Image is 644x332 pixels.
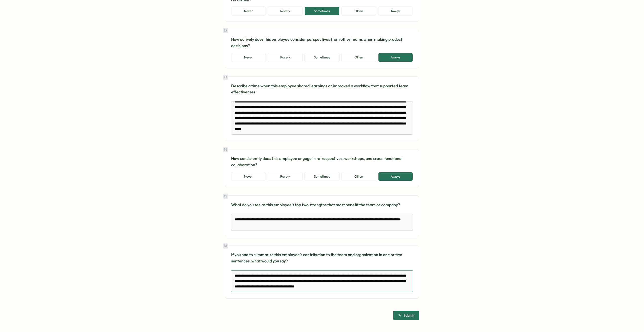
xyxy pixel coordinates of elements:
button: Often [341,7,376,16]
p: If you had to summarize this employee’s contribution to the team and organization in one or two s... [231,252,413,264]
div: 16 [223,243,228,248]
button: Rarely [268,53,303,62]
button: Often [341,172,376,181]
button: Aways [378,7,413,16]
div: 14 [223,147,228,152]
button: Never [231,7,266,16]
span: Submit [404,314,414,317]
p: Describe a time when this employee shared learnings or improved a workflow that supported team ef... [231,83,413,95]
button: Sometimes [305,7,339,16]
p: How actively does this employee consider perspectives from other teams when making product decisi... [231,36,413,49]
button: Never [231,172,266,181]
button: Never [231,53,266,62]
p: How consistently does this employee engage in retrospectives, workshops, and cross-functional col... [231,155,413,168]
button: Aways [378,53,413,62]
button: Aways [378,172,413,181]
div: 13 [223,75,228,80]
button: Rarely [268,172,303,181]
button: Sometimes [305,172,339,181]
button: Often [341,53,376,62]
button: Rarely [268,7,303,16]
div: 12 [223,28,228,33]
button: Submit [393,311,419,320]
div: 15 [223,194,228,199]
button: Sometimes [305,53,339,62]
p: What do you see as this employee’s top two strengths that most benefit the team or company? [231,202,413,208]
